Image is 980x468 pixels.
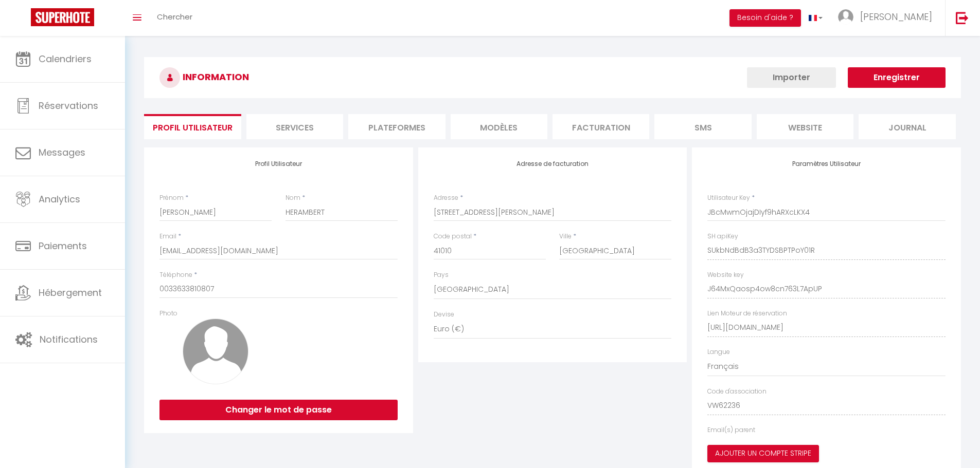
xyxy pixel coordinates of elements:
[654,114,751,139] li: SMS
[707,232,738,241] label: SH apiKey
[434,160,672,167] h4: Adresse de facturation
[159,309,177,319] label: Photo
[434,310,454,320] label: Devise
[144,57,961,98] h3: INFORMATION
[434,270,449,280] label: Pays
[39,239,87,252] span: Paiements
[157,11,192,22] span: Chercher
[848,67,946,88] button: Enregistrer
[707,425,755,435] label: Email(s) parent
[707,160,946,167] h4: Paramètres Utilisateur
[707,270,744,280] label: Website key
[553,114,649,139] li: Facturation
[707,347,730,357] label: Langue
[348,114,445,139] li: Plateformes
[159,400,398,420] button: Changer le mot de passe
[39,99,98,112] span: Réservations
[286,193,300,203] label: Nom
[8,4,39,35] button: Ouvrir le widget de chat LiveChat
[183,319,248,384] img: avatar.png
[434,232,472,241] label: Code postal
[39,52,92,65] span: Calendriers
[159,270,192,280] label: Téléphone
[757,114,853,139] li: website
[39,146,85,159] span: Messages
[39,286,102,299] span: Hébergement
[859,114,955,139] li: Journal
[159,193,184,203] label: Prénom
[39,193,80,205] span: Analytics
[31,8,94,26] img: Super Booking
[451,114,547,139] li: MODÈLES
[434,193,458,203] label: Adresse
[159,160,398,167] h4: Profil Utilisateur
[246,114,343,139] li: Services
[860,10,932,23] span: [PERSON_NAME]
[747,67,836,88] button: Importer
[707,193,750,203] label: Utilisateur Key
[707,309,787,319] label: Lien Moteur de réservation
[559,232,572,241] label: Ville
[40,333,98,346] span: Notifications
[838,9,853,25] img: ...
[707,387,767,397] label: Code d'association
[144,114,241,139] li: Profil Utilisateur
[729,9,801,27] button: Besoin d'aide ?
[159,232,176,241] label: Email
[707,445,819,462] button: Ajouter un compte Stripe
[956,11,969,24] img: logout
